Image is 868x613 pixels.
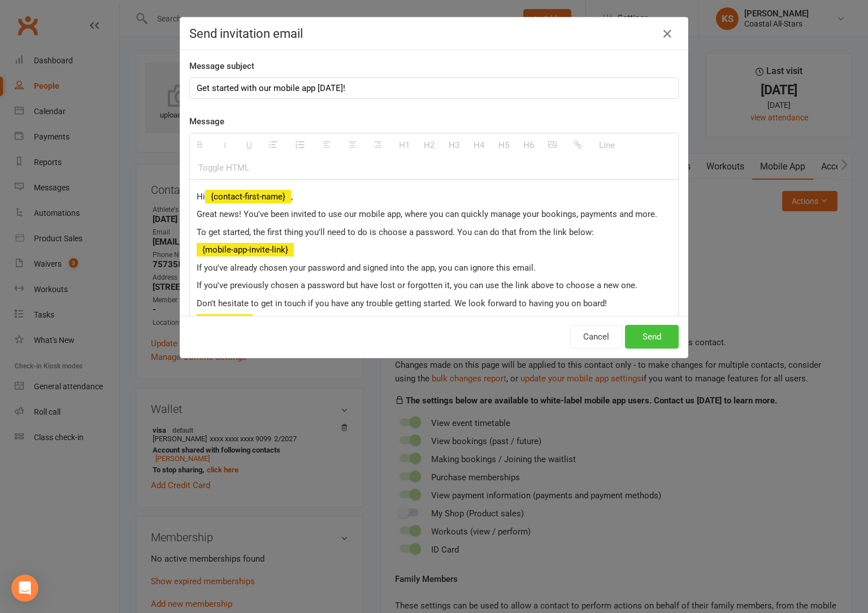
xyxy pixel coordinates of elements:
label: Message [189,115,224,128]
p: Don't hesitate to get in touch if you have any trouble getting started. We look forward to having... [197,297,671,310]
button: Close [658,25,676,43]
p: Great news! You've been invited to use our mobile app, where you can quickly manage your bookings... [197,207,671,221]
p: Hi , [197,190,671,203]
p: To get started, the first thing you'll need to do is choose a password. You can do that from the ... [197,225,671,239]
button: Send [625,325,679,349]
h4: Send invitation email [189,27,679,41]
p: If you've previously chosen a password but have lost or forgotten it, you can use the link above ... [197,279,671,292]
div: Open Intercom Messenger [11,575,38,602]
div: Get started with our mobile app [DATE]! [190,78,678,98]
button: Cancel [570,325,622,349]
label: Message subject [189,59,254,73]
p: If you've already chosen your password and signed into the app, you can ignore this email. [197,261,671,275]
